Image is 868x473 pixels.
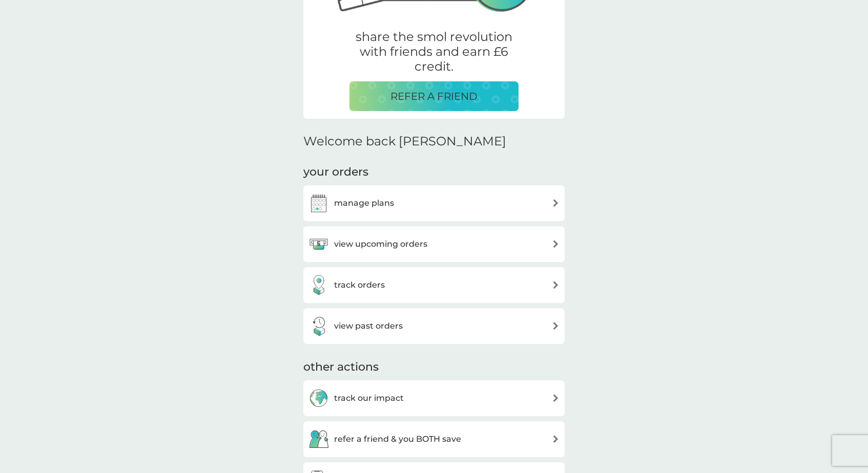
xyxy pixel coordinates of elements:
[334,433,461,446] h3: refer a friend & you BOTH save
[303,359,379,375] h3: other actions
[349,81,519,111] button: REFER A FRIEND
[334,319,403,333] h3: view past orders
[390,88,478,104] p: REFER A FRIEND
[552,281,560,289] img: arrow right
[552,240,560,248] img: arrow right
[303,164,368,180] h3: your orders
[552,322,560,330] img: arrow right
[334,238,427,251] h3: view upcoming orders
[552,394,560,402] img: arrow right
[349,30,519,74] p: share the smol revolution with friends and earn £6 credit.
[552,435,560,443] img: arrow right
[334,278,385,292] h3: track orders
[303,134,506,149] h2: Welcome back [PERSON_NAME]
[552,199,560,207] img: arrow right
[334,392,404,405] h3: track our impact
[334,197,394,210] h3: manage plans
